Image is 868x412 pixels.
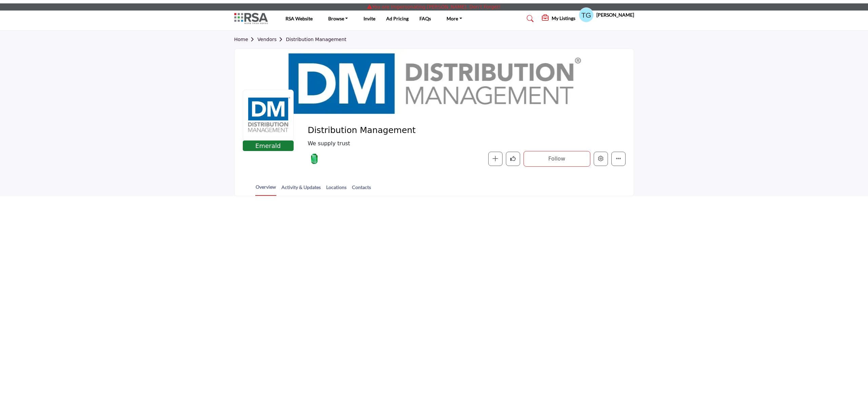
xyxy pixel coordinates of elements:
[594,152,608,166] button: Edit company
[234,37,258,42] a: Home
[326,184,347,195] a: Locations
[352,184,371,195] a: Contacts
[506,152,520,166] button: Like
[442,14,467,23] a: More
[611,152,626,166] button: More details
[244,141,292,150] span: Emerald
[308,139,525,148] span: We supply trust
[520,13,538,24] a: Search
[234,13,271,24] img: site Logo
[524,151,590,167] button: Follow
[552,15,575,21] h5: My Listings
[542,15,575,23] div: My Listings
[285,16,313,21] a: RSA Website
[419,16,431,21] a: FAQs
[286,37,346,42] a: Distribution Management
[308,125,460,136] span: Distribution Management
[257,37,286,42] a: Vendors
[281,184,321,195] a: Activity & Updates
[255,183,276,196] a: Overview
[596,12,634,18] h5: [PERSON_NAME]
[386,16,409,21] a: Ad Pricing
[323,14,353,23] a: Browse
[363,16,375,21] a: Invite
[309,154,319,164] img: Emerald
[579,7,594,22] button: Show hide supplier dropdown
